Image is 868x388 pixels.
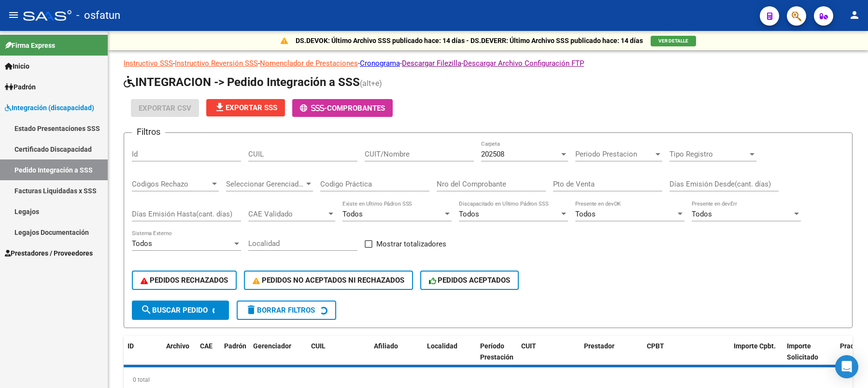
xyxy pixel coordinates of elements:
[5,102,94,113] span: Integración (discapacidad)
[423,336,476,378] datatable-header-cell: Localidad
[521,342,536,350] span: CUIT
[76,5,120,26] span: - osfatun
[124,75,360,89] span: INTEGRACION -> Pedido Integración a SSS
[370,336,423,378] datatable-header-cell: Afiliado
[517,336,580,378] datatable-header-cell: CUIT
[132,239,152,248] span: Todos
[128,342,134,350] span: ID
[459,210,479,218] span: Todos
[124,59,173,68] a: Instructivo SSS
[226,180,304,188] span: Seleccionar Gerenciador
[131,99,199,117] button: Exportar CSV
[253,276,404,285] span: PEDIDOS NO ACEPTADOS NI RECHAZADOS
[8,9,19,21] mat-icon: menu
[575,210,596,218] span: Todos
[249,336,307,378] datatable-header-cell: Gerenciador
[5,40,55,51] span: Firma Express
[162,336,196,378] datatable-header-cell: Archivo
[584,342,614,350] span: Prestador
[307,336,370,378] datatable-header-cell: CUIL
[245,304,257,316] mat-icon: delete
[141,304,152,316] mat-icon: search
[849,9,860,21] mat-icon: person
[734,342,776,350] span: Importe Cpbt.
[196,336,220,378] datatable-header-cell: CAE
[5,248,93,259] span: Prestadores / Proveedores
[360,59,400,68] a: Cronograma
[476,336,517,378] datatable-header-cell: Período Prestación
[5,61,29,72] span: Inicio
[224,342,246,350] span: Padrón
[669,150,748,158] span: Tipo Registro
[427,342,457,350] span: Localidad
[835,355,858,378] div: Open Intercom Messenger
[374,342,398,350] span: Afiliado
[481,150,504,158] span: 202508
[220,336,249,378] datatable-header-cell: Padrón
[132,180,210,188] span: Codigos Rechazo
[166,342,189,350] span: Archivo
[730,336,783,378] datatable-header-cell: Importe Cpbt.
[692,210,712,218] span: Todos
[141,276,228,285] span: PEDIDOS RECHAZADOS
[300,104,327,113] span: -
[575,150,654,158] span: Periodo Prestacion
[840,342,866,350] span: Practica
[132,271,237,290] button: PEDIDOS RECHAZADOS
[260,59,358,68] a: Nomenclador de Prestaciones
[248,210,327,218] span: CAE Validado
[132,301,229,320] button: Buscar Pedido
[200,342,213,350] span: CAE
[237,301,336,320] button: Borrar Filtros
[647,342,664,350] span: CPBT
[206,99,285,116] button: Exportar SSS
[463,59,584,68] a: Descargar Archivo Configuración FTP
[141,306,208,315] span: Buscar Pedido
[376,238,446,250] span: Mostrar totalizadores
[244,271,413,290] button: PEDIDOS NO ACEPTADOS NI RECHAZADOS
[253,342,291,350] span: Gerenciador
[124,336,162,378] datatable-header-cell: ID
[327,104,385,113] span: Comprobantes
[420,271,519,290] button: PEDIDOS ACEPTADOS
[643,336,730,378] datatable-header-cell: CPBT
[292,99,393,117] button: -Comprobantes
[658,38,688,43] span: VER DETALLE
[783,336,836,378] datatable-header-cell: Importe Solicitado
[5,82,36,92] span: Padrón
[360,79,382,88] span: (alt+e)
[311,342,326,350] span: CUIL
[245,306,315,315] span: Borrar Filtros
[651,36,696,46] button: VER DETALLE
[139,104,191,113] span: Exportar CSV
[214,103,277,112] span: Exportar SSS
[175,59,258,68] a: Instructivo Reversión SSS
[402,59,461,68] a: Descargar Filezilla
[580,336,643,378] datatable-header-cell: Prestador
[124,58,853,69] p: - - - - -
[214,101,226,113] mat-icon: file_download
[429,276,511,285] span: PEDIDOS ACEPTADOS
[480,342,513,361] span: Período Prestación
[342,210,363,218] span: Todos
[787,342,818,361] span: Importe Solicitado
[296,35,643,46] p: DS.DEVOK: Último Archivo SSS publicado hace: 14 días - DS.DEVERR: Último Archivo SSS publicado ha...
[132,125,165,139] h3: Filtros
